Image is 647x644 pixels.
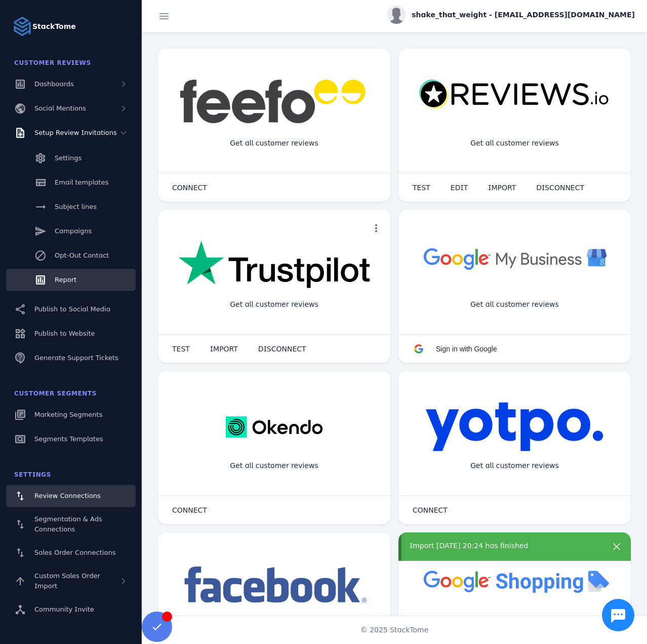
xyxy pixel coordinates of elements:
[606,541,627,561] button: more
[402,177,440,198] button: TEST
[366,218,386,238] button: more
[6,598,136,621] a: Community Invite
[162,177,217,198] button: CONNECT
[440,177,478,198] button: EDIT
[14,390,97,397] span: Customer Segments
[172,345,190,352] span: TEST
[462,130,567,157] div: Get all customer reviews
[55,203,97,210] span: Subject lines
[178,240,370,290] img: trustpilot.png
[14,471,51,478] span: Settings
[34,104,86,112] span: Social Mentions
[360,625,429,635] span: © 2025 StackTome
[55,227,92,235] span: Campaigns
[55,252,109,259] span: Opt-Out Contact
[488,184,516,191] span: IMPORT
[162,339,200,359] button: TEST
[226,402,322,452] img: okendo.webp
[6,171,136,194] a: Email templates
[34,305,110,313] span: Publish to Social Media
[172,507,207,514] span: CONNECT
[462,291,567,318] div: Get all customer reviews
[222,130,327,157] div: Get all customer reviews
[6,485,136,507] a: Review Connections
[526,177,594,198] button: DISCONNECT
[419,240,611,276] img: googlebusiness.png
[6,196,136,218] a: Subject lines
[222,291,327,318] div: Get all customer reviews
[210,345,238,352] span: IMPORT
[6,347,136,369] a: Generate Support Tickets
[34,330,95,337] span: Publish to Website
[34,411,102,418] span: Marketing Segments
[455,614,574,640] div: Import Products from Google
[55,178,108,186] span: Email templates
[419,563,611,599] img: googleshopping.png
[34,605,94,613] span: Community Invite
[6,323,136,345] a: Publish to Website
[387,6,406,24] img: profile.jpg
[412,10,635,20] span: shake_that_weight - [EMAIL_ADDRESS][DOMAIN_NAME]
[34,492,101,499] span: Review Connections
[162,500,217,520] button: CONNECT
[387,6,635,24] button: shake_that_weight - [EMAIL_ADDRESS][DOMAIN_NAME]
[6,298,136,320] a: Publish to Social Media
[34,129,117,136] span: Setup Review Invitations
[478,177,526,198] button: IMPORT
[32,21,76,32] strong: StackTome
[222,452,327,479] div: Get all customer reviews
[6,509,136,540] a: Segmentation & Ads Connections
[419,79,611,110] img: reviewsio.svg
[402,500,458,520] button: CONNECT
[34,515,102,533] span: Segmentation & Ads Connections
[410,541,601,551] div: Import [DATE] 20:24 has finished
[6,220,136,242] a: Campaigns
[425,402,604,452] img: yotpo.png
[462,452,567,479] div: Get all customer reviews
[34,354,118,362] span: Generate Support Tickets
[451,184,468,191] span: EDIT
[12,16,32,37] img: Logo image
[6,404,136,426] a: Marketing Segments
[200,339,248,359] button: IMPORT
[6,542,136,564] a: Sales Order Connections
[34,80,74,88] span: Dashboards
[413,507,448,514] span: CONNECT
[6,147,136,169] a: Settings
[6,428,136,450] a: Segments Templates
[34,572,100,590] span: Custom Sales Order Import
[248,339,316,359] button: DISCONNECT
[536,184,584,191] span: DISCONNECT
[6,244,136,267] a: Opt-Out Contact
[402,339,507,359] button: Sign in with Google
[55,154,82,162] span: Settings
[34,435,103,443] span: Segments Templates
[178,563,370,608] img: facebook.png
[14,59,91,66] span: Customer Reviews
[34,549,115,556] span: Sales Order Connections
[55,276,76,283] span: Report
[258,345,306,352] span: DISCONNECT
[436,345,497,353] span: Sign in with Google
[413,184,430,191] span: TEST
[6,269,136,291] a: Report
[178,79,370,124] img: feefo.png
[172,184,207,191] span: CONNECT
